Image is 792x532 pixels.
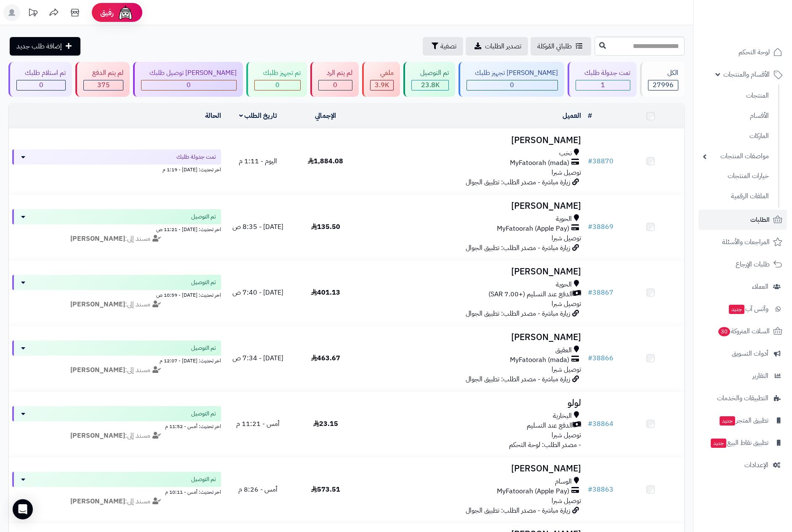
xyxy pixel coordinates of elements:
[16,68,66,78] div: تم استلام طلبك
[728,303,768,315] span: وآتس آب
[12,356,221,364] div: اخر تحديث: [DATE] - 12:07 م
[720,416,735,426] span: جديد
[576,68,630,78] div: تمت جدولة طلبك
[255,80,300,90] div: 0
[232,353,283,363] span: [DATE] - 7:34 ص
[729,305,744,314] span: جديد
[191,213,216,221] span: تم التوصيل
[699,299,787,319] a: وآتس آبجديد
[315,111,336,121] a: الإجمالي
[117,4,134,21] img: ai-face.png
[363,201,581,211] h3: [PERSON_NAME]
[311,353,340,363] span: 463.67
[191,410,216,418] span: تم التوصيل
[466,177,570,187] span: زيارة مباشرة - مصدر الطلب: تطبيق الجوال
[717,325,770,337] span: السلات المتروكة
[653,80,674,90] span: 27996
[552,299,581,309] span: توصيل شبرا
[588,484,613,495] a: #38863
[141,68,237,78] div: [PERSON_NAME] توصيل طلبك
[275,80,280,90] span: 0
[363,267,581,277] h3: [PERSON_NAME]
[488,290,573,299] span: الدفع عند التسليم (+7.00 SAR)
[311,484,340,495] span: 573.51
[370,68,394,78] div: ملغي
[421,80,440,90] span: 23.8K
[719,415,768,426] span: تطبيق المتجر
[232,222,283,232] span: [DATE] - 8:35 ص
[466,37,528,56] a: تصدير الطلبات
[466,309,570,319] span: زيارة مباشرة - مصدر الطلب: تطبيق الجوال
[83,68,123,78] div: لم يتم الدفع
[552,364,581,375] span: توصيل شبرا
[466,505,570,516] span: زيارة مباشرة - مصدر الطلب: تطبيق الجوال
[238,484,277,495] span: أمس - 8:26 م
[718,327,731,336] span: 30
[236,419,280,429] span: أمس - 11:21 م
[70,365,125,375] strong: [PERSON_NAME]
[699,210,787,230] a: الطلبات
[699,410,787,431] a: تطبيق المتجرجديد
[131,62,245,97] a: [PERSON_NAME] توصيل طلبك 0
[363,398,581,408] h3: لولو
[717,392,768,404] span: التطبيقات والخدمات
[699,187,773,205] a: الملفات الرقمية
[510,158,569,168] span: MyFatoorah (mada)
[363,136,581,145] h3: [PERSON_NAME]
[467,80,557,90] div: 0
[699,366,787,386] a: التقارير
[552,430,581,440] span: توصيل شبرا
[699,343,787,364] a: أدوات التسويق
[752,370,768,382] span: التقارير
[39,80,43,90] span: 0
[711,439,726,448] span: جديد
[699,147,773,165] a: مواصفات المنتجات
[440,41,456,51] span: تصفية
[553,411,572,421] span: البخارية
[699,87,773,105] a: المنتجات
[588,222,592,232] span: #
[12,421,221,430] div: اخر تحديث: أمس - 11:52 م
[750,214,770,226] span: الطلبات
[485,41,521,51] span: تصدير الطلبات
[6,431,227,441] div: مسند إلى:
[74,62,131,97] a: لم يتم الدفع 375
[191,475,216,484] span: تم التوصيل
[467,68,558,78] div: [PERSON_NAME] تجهيز طلبك
[699,433,787,453] a: تطبيق نقاط البيعجديد
[371,80,393,90] div: 3855
[457,62,566,97] a: [PERSON_NAME] تجهيز طلبك 0
[699,42,787,62] a: لوحة التحكم
[531,37,591,56] a: طلباتي المُوكلة
[648,68,678,78] div: الكل
[555,346,572,355] span: العقيق
[527,421,573,431] span: الدفع عند التسليم
[6,497,227,506] div: مسند إلى:
[601,80,605,90] span: 1
[359,391,584,457] td: - مصدر الطلب: لوحة التحكم
[84,80,123,90] div: 375
[70,234,125,244] strong: [PERSON_NAME]
[699,127,773,145] a: الماركات
[311,287,340,298] span: 401.13
[239,156,277,166] span: اليوم - 1:11 م
[254,68,300,78] div: تم تجهيز طلبك
[333,80,337,90] span: 0
[556,214,572,224] span: الحوية
[510,355,569,365] span: MyFatoorah (mada)
[10,37,80,56] a: إضافة طلب جديد
[699,388,787,408] a: التطبيقات والخدمات
[739,46,770,58] span: لوحة التحكم
[16,41,62,51] span: إضافة طلب جديد
[466,243,570,253] span: زيارة مباشرة - مصدر الطلب: تطبيق الجوال
[191,344,216,352] span: تم التوصيل
[723,69,770,80] span: الأقسام والمنتجات
[176,153,216,161] span: تمت جدولة طلبك
[552,168,581,178] span: توصيل شبرا
[497,224,569,234] span: MyFatoorah (Apple Pay)
[12,224,221,233] div: اخر تحديث: [DATE] - 11:21 ص
[588,419,592,429] span: #
[559,149,572,158] span: نخب
[563,111,581,121] a: العميل
[187,80,191,90] span: 0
